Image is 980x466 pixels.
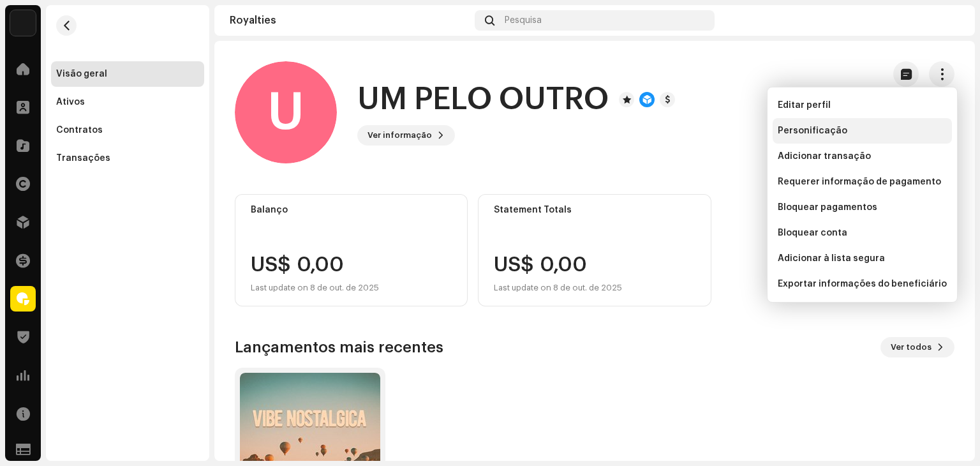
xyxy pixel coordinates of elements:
[230,15,470,26] div: Royalties
[251,280,379,296] div: Last update on 8 de out. de 2025
[939,10,960,31] img: d5fcb490-8619-486f-abee-f37e7aa619ed
[51,146,204,171] re-m-nav-item: Transações
[56,153,110,163] div: Transações
[778,100,831,110] span: Editar perfil
[778,279,947,289] span: Exportar informações do beneficiário
[778,253,885,264] span: Adicionar à lista segura
[357,79,609,120] h1: UM PELO OUTRO
[51,117,204,143] re-m-nav-item: Contratos
[367,123,432,148] span: Ver informação
[778,202,877,213] span: Bloquear pagamentos
[56,97,85,107] div: Ativos
[51,89,204,115] re-m-nav-item: Ativos
[251,205,452,215] div: Balanço
[235,194,468,306] re-o-card-value: Balanço
[235,61,337,163] div: U
[56,125,103,135] div: Contratos
[494,280,622,296] div: Last update on 8 de out. de 2025
[357,125,455,146] button: Ver informação
[778,228,847,238] span: Bloquear conta
[505,15,542,26] span: Pesquisa
[494,205,695,215] div: Statement Totals
[235,337,443,357] h3: Lançamentos mais recentes
[51,61,204,87] re-m-nav-item: Visão geral
[778,177,941,187] span: Requerer informação de pagamento
[56,69,107,79] div: Visão geral
[880,337,954,357] button: Ver todos
[778,151,871,162] span: Adicionar transação
[778,126,847,136] span: Personificação
[478,194,711,306] re-o-card-value: Statement Totals
[10,10,36,36] img: cd9a510e-9375-452c-b98b-71401b54d8f9
[891,334,932,360] span: Ver todos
